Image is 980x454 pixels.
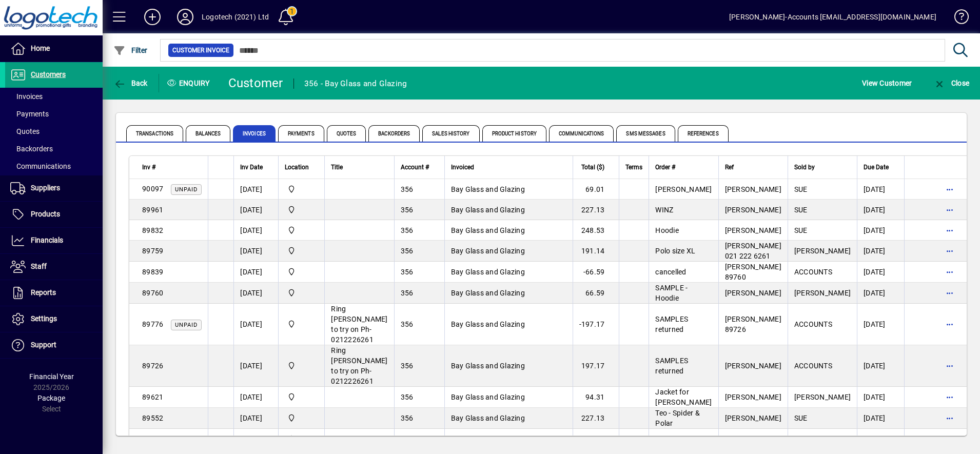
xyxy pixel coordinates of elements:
[549,125,614,142] span: Communications
[794,362,832,370] span: ACCOUNTS
[202,9,269,25] div: Logotech (2021) Ltd
[794,247,851,255] span: [PERSON_NAME]
[794,162,815,173] span: Sold by
[10,127,40,135] span: Quotes
[111,74,150,92] button: Back
[186,125,230,142] span: Balances
[451,435,525,443] span: Bay Glass and Glazing
[725,185,781,193] span: [PERSON_NAME]
[923,74,980,92] app-page-header-button: Close enquiry
[573,283,619,304] td: 66.59
[857,262,904,283] td: [DATE]
[451,414,525,422] span: Bay Glass and Glazing
[233,220,278,241] td: [DATE]
[126,125,183,142] span: Transactions
[857,179,904,200] td: [DATE]
[864,162,889,173] span: Due Date
[233,262,278,283] td: [DATE]
[401,289,414,297] span: 356
[864,162,898,173] div: Due Date
[285,319,318,330] span: Central
[331,346,387,385] span: Ring [PERSON_NAME] to try on Ph-0212226261
[142,435,163,443] span: 89624
[175,322,198,328] span: Unpaid
[725,162,734,173] span: Ref
[857,283,904,304] td: [DATE]
[285,433,318,445] span: Central
[31,288,56,297] span: Reports
[857,345,904,387] td: [DATE]
[285,225,318,236] span: Central
[142,414,163,422] span: 89552
[942,264,958,280] button: More options
[655,388,712,406] span: Jacket for [PERSON_NAME]
[857,200,904,220] td: [DATE]
[233,345,278,387] td: [DATE]
[5,306,103,332] a: Settings
[794,226,808,234] span: SUE
[401,206,414,214] span: 356
[931,74,972,92] button: Close
[573,345,619,387] td: 197.17
[31,70,66,78] span: Customers
[111,41,150,60] button: Filter
[401,226,414,234] span: 356
[579,162,614,173] div: Total ($)
[655,357,688,375] span: SAMPLES returned
[655,185,712,193] span: [PERSON_NAME]
[401,185,414,193] span: 356
[678,125,729,142] span: References
[794,185,808,193] span: SUE
[285,360,318,371] span: Central
[31,210,60,218] span: Products
[401,414,414,422] span: 356
[285,204,318,215] span: Central
[31,236,63,244] span: Financials
[725,362,781,370] span: [PERSON_NAME]
[401,268,414,276] span: 356
[451,268,525,276] span: Bay Glass and Glazing
[725,242,781,260] span: [PERSON_NAME] 021 222 6261
[451,247,525,255] span: Bay Glass and Glazing
[233,125,276,142] span: Invoices
[794,162,851,173] div: Sold by
[5,105,103,123] a: Payments
[933,79,969,87] span: Close
[233,200,278,220] td: [DATE]
[31,184,60,192] span: Suppliers
[5,202,103,227] a: Products
[794,320,832,328] span: ACCOUNTS
[142,320,163,328] span: 89776
[228,75,283,91] div: Customer
[142,162,202,173] div: Inv #
[794,414,808,422] span: SUE
[113,46,148,54] span: Filter
[857,408,904,429] td: [DATE]
[31,341,56,349] span: Support
[451,393,525,401] span: Bay Glass and Glazing
[5,332,103,358] a: Support
[233,241,278,262] td: [DATE]
[942,410,958,426] button: More options
[285,245,318,256] span: Central
[285,412,318,424] span: Central
[142,289,163,297] span: 89760
[10,145,53,153] span: Backorders
[862,75,912,91] span: View Customer
[31,44,50,52] span: Home
[794,206,808,214] span: SUE
[159,75,221,91] div: Enquiry
[401,435,414,443] span: 356
[368,125,420,142] span: Backorders
[725,162,781,173] div: Ref
[142,162,155,173] span: Inv #
[451,162,474,173] span: Invoiced
[794,289,851,297] span: [PERSON_NAME]
[31,314,57,323] span: Settings
[857,304,904,345] td: [DATE]
[142,185,163,193] span: 90097
[616,125,675,142] span: SMS Messages
[942,181,958,198] button: More options
[573,241,619,262] td: 191.14
[581,162,604,173] span: Total ($)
